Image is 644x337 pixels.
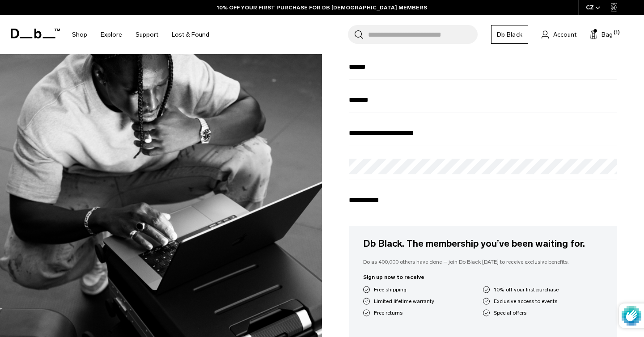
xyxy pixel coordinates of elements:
[172,19,209,51] a: Lost & Found
[363,258,603,266] p: Do as 400,000 others have done – join Db Black [DATE] to receive exclusive benefits.
[101,19,122,51] a: Explore
[494,286,559,294] span: 10% off your first purchase
[542,29,576,40] a: Account
[622,303,641,328] img: Protected by hCaptcha
[374,309,402,317] span: Free returns
[136,19,158,51] a: Support
[494,297,557,305] span: Exclusive access to events
[602,30,613,39] span: Bag
[553,30,576,39] span: Account
[374,297,434,305] span: Limited lifetime warranty
[65,15,216,54] nav: Main Navigation
[363,236,603,251] h4: Db Black. The membership you’ve been waiting for.
[374,286,407,294] span: Free shipping
[590,29,613,40] button: Bag (1)
[494,309,526,317] span: Special offers
[72,19,87,51] a: Shop
[491,25,528,44] a: Db Black
[217,4,427,12] a: 10% OFF YOUR FIRST PURCHASE FOR DB [DEMOGRAPHIC_DATA] MEMBERS
[614,29,620,37] span: (1)
[363,273,603,281] p: Sign up now to receive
